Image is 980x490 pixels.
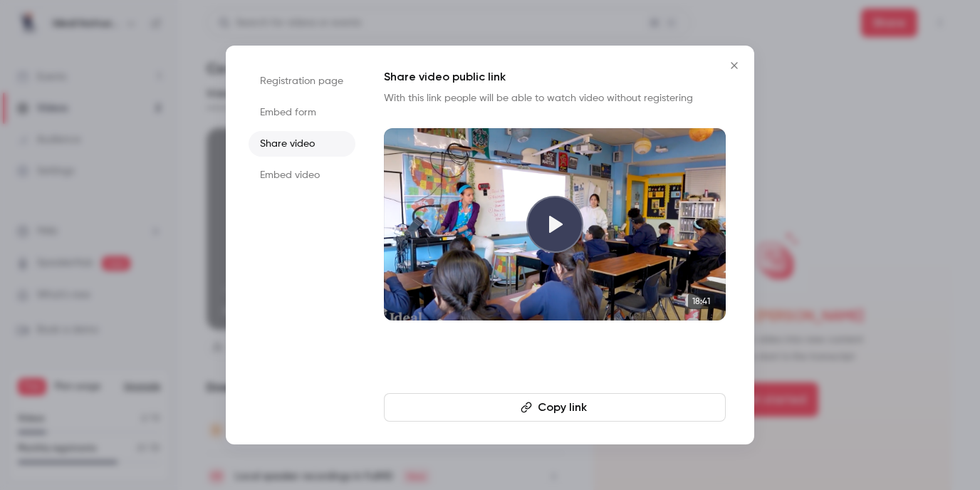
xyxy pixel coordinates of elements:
button: Copy link [384,393,726,422]
a: 18:41 [384,128,726,320]
h1: Share video public link [384,68,726,85]
li: Registration page [249,68,355,94]
p: With this link people will be able to watch video without registering [384,91,726,105]
li: Share video [249,131,355,157]
span: 18:41 [688,293,714,309]
li: Embed video [249,162,355,188]
button: Close [720,51,749,80]
li: Embed form [249,100,355,125]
